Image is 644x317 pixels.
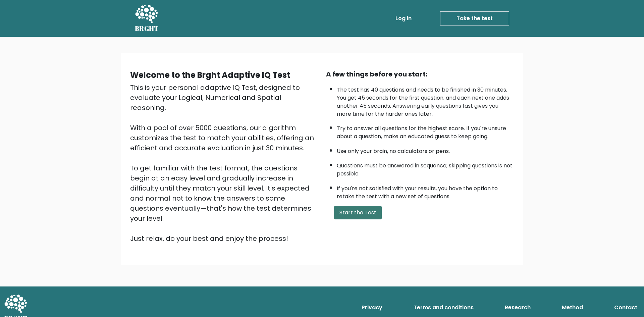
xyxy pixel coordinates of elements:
[337,83,514,118] li: The test has 40 questions and needs to be finished in 30 minutes. You get 45 seconds for the firs...
[502,301,533,314] a: Research
[326,69,514,79] div: A few things before you start:
[411,301,476,314] a: Terms and conditions
[559,301,586,314] a: Method
[130,83,318,244] div: This is your personal adaptive IQ Test, designed to evaluate your Logical, Numerical and Spatial ...
[611,301,640,314] a: Contact
[337,181,514,201] li: If you're not satisfied with your results, you have the option to retake the test with a new set ...
[393,12,414,25] a: Log in
[337,121,514,141] li: Try to answer all questions for the highest score. If you're unsure about a question, make an edu...
[130,69,290,81] b: Welcome to the Brght Adaptive IQ Test
[135,24,159,33] h5: BRGHT
[337,144,514,155] li: Use only your brain, no calculators or pens.
[334,206,382,219] button: Start the Test
[440,11,509,25] a: Take the test
[337,158,514,178] li: Questions must be answered in sequence; skipping questions is not possible.
[135,3,159,34] a: BRGHT
[359,301,385,314] a: Privacy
